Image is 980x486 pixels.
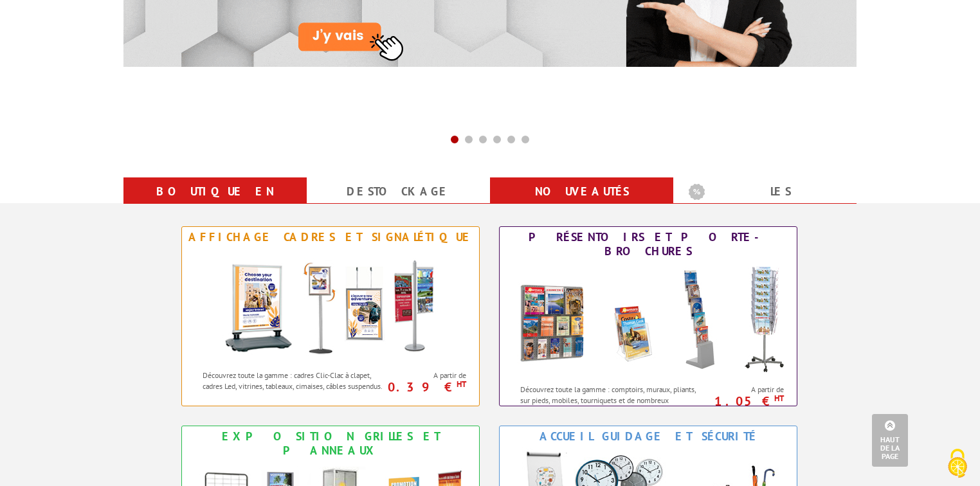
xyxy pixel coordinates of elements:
a: Boutique en ligne [139,180,291,226]
sup: HT [457,379,466,390]
p: Découvrez toute la gamme : comptoirs, muraux, pliants, sur pieds, mobiles, tourniquets et de nomb... [520,384,703,417]
a: Destockage [322,180,475,203]
div: Exposition Grilles et Panneaux [185,429,476,458]
a: Les promotions [689,180,841,226]
span: A partir de [390,370,466,381]
img: Affichage Cadres et Signalétique [212,248,449,363]
a: Haut de la page [872,414,908,467]
div: Présentoirs et Porte-brochures [503,230,794,258]
p: Découvrez toute la gamme : cadres Clic-Clac à clapet, cadres Led, vitrines, tableaux, cimaises, c... [203,370,386,392]
p: 1.05 € [701,397,784,405]
p: 0.39 € [383,383,466,391]
img: Présentoirs et Porte-brochures [507,262,790,377]
span: A partir de [707,384,784,395]
button: Cookies (fenêtre modale) [935,442,980,486]
div: Accueil Guidage et Sécurité [503,429,794,444]
a: Affichage Cadres et Signalétique Affichage Cadres et Signalétique Découvrez toute la gamme : cadr... [181,226,480,406]
img: Cookies (fenêtre modale) [941,447,974,480]
a: Présentoirs et Porte-brochures Présentoirs et Porte-brochures Découvrez toute la gamme : comptoir... [499,226,797,406]
a: nouveautés [505,180,658,203]
div: Affichage Cadres et Signalétique [185,230,476,244]
sup: HT [774,393,784,404]
b: Les promotions [689,180,849,206]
